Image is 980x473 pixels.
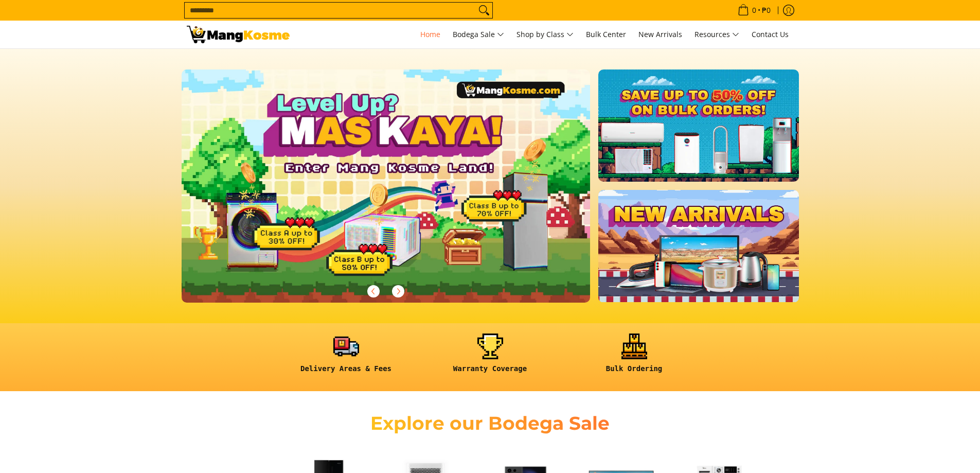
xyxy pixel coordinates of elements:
[581,21,631,48] a: Bulk Center
[187,26,290,43] img: Mang Kosme: Your Home Appliances Warehouse Sale Partner!
[476,3,492,18] button: Search
[752,29,789,39] span: Contact Us
[735,5,774,16] span: •
[387,280,409,303] button: Next
[746,21,794,48] a: Contact Us
[448,21,509,48] a: Bodega Sale
[751,7,758,14] span: 0
[633,21,687,48] a: New Arrivals
[341,412,639,435] h2: Explore our Bodega Sale
[516,28,574,41] span: Shop by Class
[760,7,772,14] span: ₱0
[279,334,413,381] a: <h6><strong>Delivery Areas & Fees</strong></h6>
[362,280,385,303] button: Previous
[511,21,579,48] a: Shop by Class
[586,29,626,39] span: Bulk Center
[694,28,739,41] span: Resources
[638,29,682,39] span: New Arrivals
[415,21,446,48] a: Home
[689,21,744,48] a: Resources
[182,69,591,303] img: Gaming desktop banner
[453,28,504,41] span: Bodega Sale
[423,334,557,381] a: <h6><strong>Warranty Coverage</strong></h6>
[420,29,440,39] span: Home
[567,334,701,381] a: <h6><strong>Bulk Ordering</strong></h6>
[300,21,794,48] nav: Main Menu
